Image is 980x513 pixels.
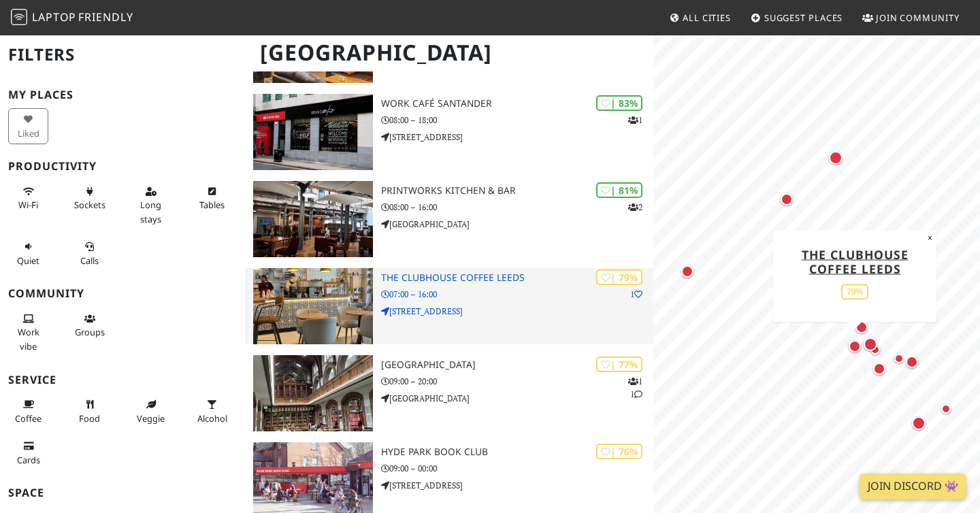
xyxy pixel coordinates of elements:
[17,454,40,466] span: Credit cards
[8,34,237,76] h2: Filters
[253,181,373,257] img: Printworks Kitchen & Bar
[8,435,48,471] button: Cards
[245,181,653,257] a: Printworks Kitchen & Bar | 81% 2 Printworks Kitchen & Bar 08:00 – 16:00 [GEOGRAPHIC_DATA]
[8,180,48,216] button: Wi-Fi
[853,318,870,336] div: Map marker
[15,412,42,425] span: Coffee
[75,326,105,338] span: Group tables
[596,269,642,285] div: | 79%
[8,88,237,101] h3: My Places
[11,9,27,25] img: LaptopFriendly
[192,393,232,429] button: Alcohol
[381,131,653,144] p: [STREET_ADDRESS]
[8,287,237,300] h3: Community
[938,401,954,417] div: Map marker
[249,34,651,71] h1: [GEOGRAPHIC_DATA]
[8,393,48,429] button: Coffee
[826,148,845,167] div: Map marker
[131,393,171,429] button: Veggie
[924,230,936,245] button: Close popup
[137,412,165,425] span: Veggie
[596,95,642,111] div: | 83%
[778,191,796,208] div: Map marker
[381,288,653,301] p: 07:00 – 16:00
[381,218,653,231] p: [GEOGRAPHIC_DATA]
[69,235,110,271] button: Calls
[745,5,849,30] a: Suggest Places
[870,360,888,378] div: Map marker
[18,326,39,352] span: People working
[381,201,653,214] p: 08:00 – 16:00
[78,10,133,24] span: Friendly
[8,235,48,271] button: Quiet
[69,393,110,429] button: Food
[909,414,928,433] div: Map marker
[381,359,653,371] h3: [GEOGRAPHIC_DATA]
[131,180,171,230] button: Long stays
[683,12,731,24] span: All Cities
[381,479,653,492] p: [STREET_ADDRESS]
[245,355,653,431] a: Leeds Central Library | 77% 11 [GEOGRAPHIC_DATA] 09:00 – 20:00 [GEOGRAPHIC_DATA]
[596,444,642,459] div: | 76%
[679,263,696,280] div: Map marker
[140,199,161,225] span: Long stays
[764,12,843,24] span: Suggest Places
[199,199,225,211] span: Work-friendly tables
[381,375,653,388] p: 09:00 – 20:00
[79,412,100,425] span: Food
[846,337,864,355] div: Map marker
[381,98,653,110] h3: Work Café Santander
[381,114,653,127] p: 08:00 – 18:00
[17,254,39,267] span: Quiet
[596,182,642,198] div: | 81%
[253,94,373,170] img: Work Café Santander
[857,5,965,30] a: Join Community
[197,412,227,425] span: Alcohol
[192,180,232,216] button: Tables
[11,6,133,30] a: LaptopFriendly LaptopFriendly
[69,180,110,216] button: Sockets
[664,5,736,30] a: All Cities
[69,308,110,344] button: Groups
[630,288,642,301] p: 1
[381,305,653,318] p: [STREET_ADDRESS]
[876,12,960,24] span: Join Community
[245,94,653,170] a: Work Café Santander | 83% 1 Work Café Santander 08:00 – 18:00 [STREET_ADDRESS]
[628,375,642,401] p: 1 1
[891,350,907,367] div: Map marker
[245,268,653,344] a: The Clubhouse Coffee Leeds | 79% 1 The Clubhouse Coffee Leeds 07:00 – 16:00 [STREET_ADDRESS]
[253,268,373,344] img: The Clubhouse Coffee Leeds
[32,10,76,24] span: Laptop
[8,374,237,386] h3: Service
[860,474,966,499] a: Join Discord 👾
[628,114,642,127] p: 1
[903,353,921,371] div: Map marker
[80,254,99,267] span: Video/audio calls
[381,272,653,284] h3: The Clubhouse Coffee Leeds
[381,462,653,475] p: 09:00 – 00:00
[8,486,237,499] h3: Space
[841,284,868,299] div: 79%
[18,199,38,211] span: Stable Wi-Fi
[8,308,48,357] button: Work vibe
[802,246,909,276] a: The Clubhouse Coffee Leeds
[253,355,373,431] img: Leeds Central Library
[381,392,653,405] p: [GEOGRAPHIC_DATA]
[8,160,237,173] h3: Productivity
[74,199,105,211] span: Power sockets
[861,335,880,354] div: Map marker
[596,357,642,372] div: | 77%
[381,185,653,197] h3: Printworks Kitchen & Bar
[867,342,883,358] div: Map marker
[381,446,653,458] h3: Hyde Park Book Club
[628,201,642,214] p: 2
